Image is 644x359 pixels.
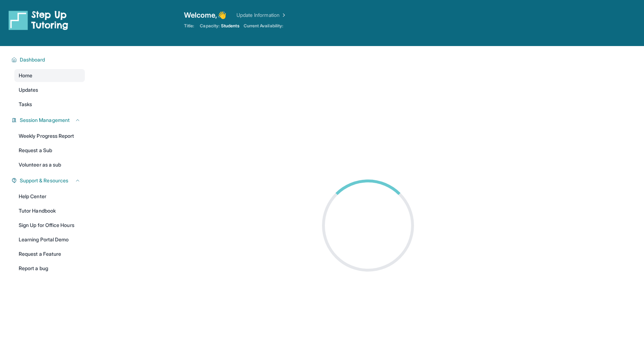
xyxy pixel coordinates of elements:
[14,262,85,275] a: Report a bug
[221,23,239,29] span: Students
[14,69,85,82] a: Home
[19,72,32,79] span: Home
[14,219,85,232] a: Sign Up for Office Hours
[14,190,85,203] a: Help Center
[14,83,85,96] a: Updates
[14,204,85,217] a: Tutor Handbook
[17,177,80,184] button: Support & Resources
[20,117,70,124] span: Session Management
[14,158,85,171] a: Volunteer as a sub
[14,233,85,246] a: Learning Portal Demo
[14,129,85,142] a: Weekly Progress Report
[184,23,194,29] span: Title:
[17,117,80,124] button: Session Management
[14,144,85,157] a: Request a Sub
[280,12,287,19] img: Chevron Right
[236,12,287,19] a: Update Information
[20,177,68,184] span: Support & Resources
[200,23,220,29] span: Capacity:
[244,23,283,29] span: Current Availability:
[14,247,85,260] a: Request a Feature
[9,10,68,30] img: logo
[17,56,80,63] button: Dashboard
[19,86,38,94] span: Updates
[14,98,85,111] a: Tasks
[184,10,226,20] span: Welcome, 👋
[19,101,32,108] span: Tasks
[20,56,45,63] span: Dashboard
